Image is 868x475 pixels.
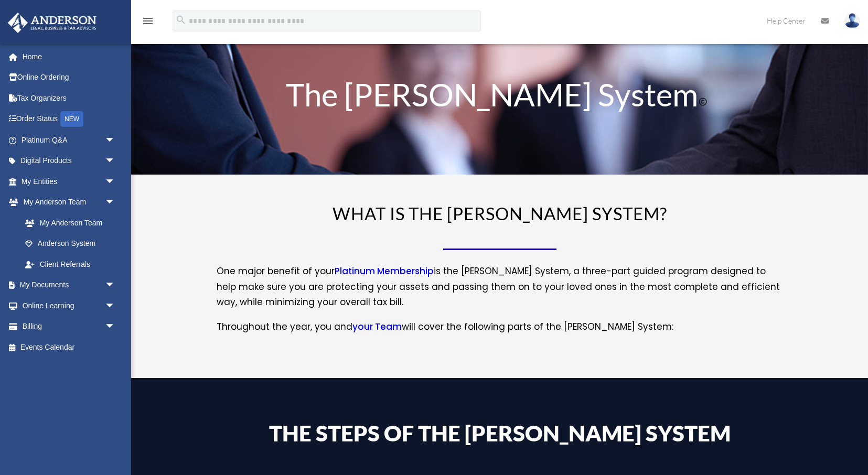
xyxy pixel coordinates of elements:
[7,192,131,213] a: My Anderson Teamarrow_drop_down
[15,212,131,233] a: My Anderson Team
[7,150,131,171] a: Digital Productsarrow_drop_down
[105,171,126,192] span: arrow_drop_down
[142,18,154,27] a: menu
[5,13,100,33] img: Anderson Advisors Platinum Portal
[175,14,187,26] i: search
[217,319,783,335] p: Throughout the year, you and will cover the following parts of the [PERSON_NAME] System:
[105,275,126,296] span: arrow_drop_down
[7,337,131,358] a: Events Calendar
[15,233,126,254] a: Anderson System
[7,316,131,337] a: Billingarrow_drop_down
[105,150,126,172] span: arrow_drop_down
[217,79,783,115] h1: The [PERSON_NAME] System
[7,67,131,88] a: Online Ordering
[7,109,131,130] a: Order StatusNEW
[7,275,131,296] a: My Documentsarrow_drop_down
[105,295,126,317] span: arrow_drop_down
[352,320,402,338] a: your Team
[7,129,131,150] a: Platinum Q&Aarrow_drop_down
[105,316,126,338] span: arrow_drop_down
[105,192,126,213] span: arrow_drop_down
[15,254,131,275] a: Client Referrals
[335,265,434,283] a: Platinum Membership
[7,88,131,109] a: Tax Organizers
[217,264,783,319] p: One major benefit of your is the [PERSON_NAME] System, a three-part guided program designed to he...
[105,129,126,151] span: arrow_drop_down
[142,15,154,27] i: menu
[60,111,83,127] div: NEW
[844,13,860,28] img: User Pic
[7,171,131,192] a: My Entitiesarrow_drop_down
[7,46,131,67] a: Home
[7,295,131,316] a: Online Learningarrow_drop_down
[217,422,783,449] h4: The Steps of the [PERSON_NAME] System
[333,203,667,224] span: WHAT IS THE [PERSON_NAME] SYSTEM?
